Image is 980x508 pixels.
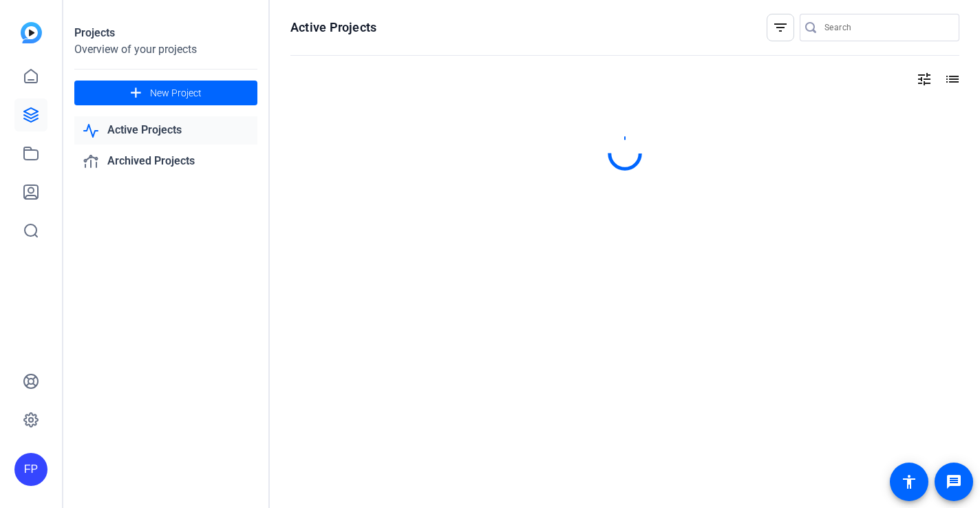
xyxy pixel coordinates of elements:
[127,85,145,102] mat-icon: add
[943,71,959,87] mat-icon: list
[74,147,257,176] a: Archived Projects
[74,116,257,145] a: Active Projects
[150,86,202,100] span: New Project
[14,453,47,486] div: FP
[824,19,948,36] input: Search
[74,81,257,105] button: New Project
[946,474,962,490] mat-icon: message
[21,22,42,43] img: blue-gradient.svg
[916,71,933,87] mat-icon: tune
[901,474,917,490] mat-icon: accessibility
[74,41,257,58] div: Overview of your projects
[290,19,376,36] h1: Active Projects
[74,25,257,41] div: Projects
[772,19,789,36] mat-icon: filter_list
